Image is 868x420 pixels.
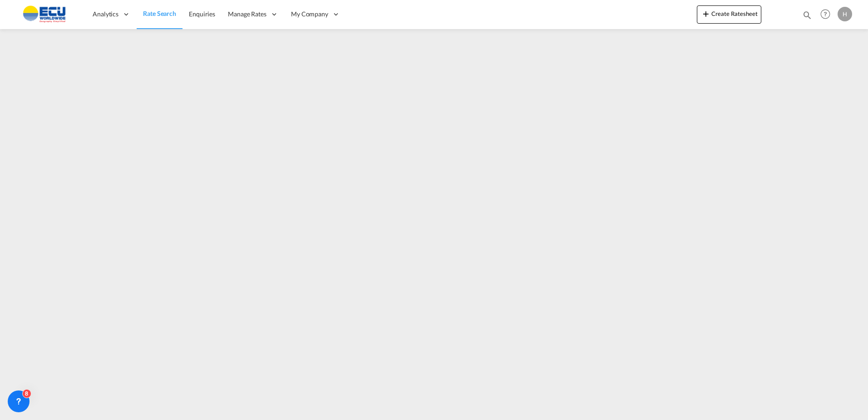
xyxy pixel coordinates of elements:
[700,8,711,19] md-icon: icon-plus 400-fg
[291,10,328,19] span: My Company
[802,10,812,24] div: icon-magnify
[228,10,266,19] span: Manage Rates
[802,10,812,20] md-icon: icon-magnify
[14,4,75,25] img: 6cccb1402a9411edb762cf9624ab9cda.png
[818,6,838,23] div: Help
[697,5,761,24] button: icon-plus 400-fgCreate Ratesheet
[838,7,852,21] div: H
[818,6,833,22] span: Help
[93,10,118,19] span: Analytics
[189,10,215,18] span: Enquiries
[143,10,176,17] span: Rate Search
